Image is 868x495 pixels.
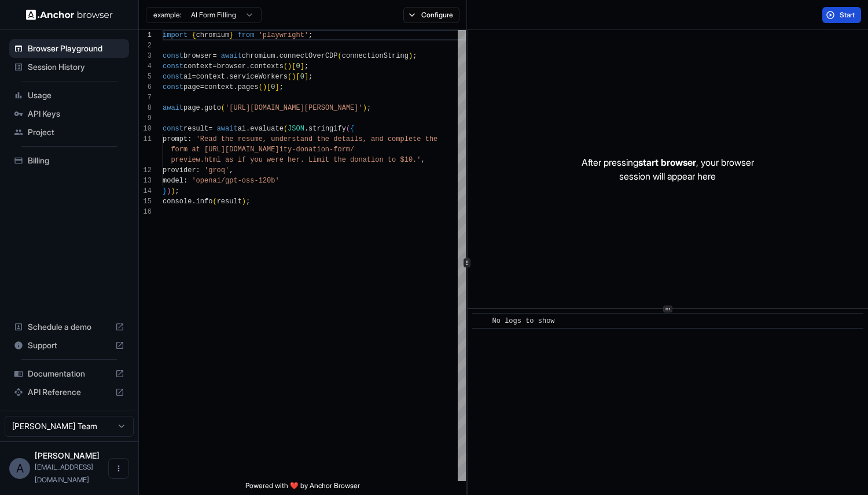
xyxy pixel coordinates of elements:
span: ) [167,187,171,195]
span: 'groq' [204,166,229,174]
div: 8 [139,103,152,113]
span: Billing [28,155,124,166]
span: ) [263,83,267,91]
span: ) [409,52,413,60]
div: Support [9,336,129,355]
span: ai [183,73,192,81]
span: Start [840,10,856,20]
span: from [238,31,255,39]
span: . [246,62,250,70]
span: . [225,73,229,81]
span: . [233,83,237,91]
span: } [163,187,167,195]
span: ) [288,62,292,70]
span: = [212,52,216,60]
div: 1 [139,30,152,40]
span: , [421,156,425,164]
span: result [183,125,208,133]
span: = [212,62,216,70]
span: chromium [242,52,275,60]
span: const [163,73,183,81]
span: evaluate [250,125,284,133]
div: 10 [139,124,152,134]
span: await [163,104,183,112]
span: console [163,198,192,206]
span: No logs to show [492,317,555,325]
span: info [196,198,213,206]
span: [ [292,62,296,70]
img: Anchor Logo [26,9,113,20]
span: ; [175,187,179,195]
span: const [163,52,183,60]
span: await [221,52,242,60]
span: Project [28,126,124,138]
span: contexts [250,62,284,70]
div: 4 [139,61,152,72]
span: result [217,198,242,206]
div: A [9,458,30,479]
div: 14 [139,186,152,196]
div: 9 [139,113,152,124]
span: prompt [163,135,187,143]
span: = [208,125,212,133]
div: 13 [139,176,152,186]
span: browser [183,52,212,60]
span: 0 [271,83,275,91]
span: [ [267,83,271,91]
span: 'Read the resume, understand the details, and comp [196,135,404,143]
span: lete the [404,135,438,143]
span: ; [367,104,371,112]
span: Powered with ❤️ by Anchor Browser [245,481,360,495]
span: context [196,73,225,81]
span: ( [288,73,292,81]
span: . [275,52,279,60]
div: 7 [139,92,152,103]
div: 12 [139,165,152,176]
span: JSON [288,125,304,133]
span: Support [28,340,111,351]
div: Session History [9,58,129,76]
span: stringify [308,125,346,133]
span: model [163,177,183,185]
span: const [163,62,183,70]
span: ( [284,62,288,70]
div: Browser Playground [9,39,129,58]
div: 16 [139,207,152,217]
span: '[URL][DOMAIN_NAME][PERSON_NAME]' [225,104,363,112]
span: await [217,125,238,133]
span: ( [212,198,216,206]
span: amir@sodelia.ca [35,463,93,484]
span: ) [363,104,367,112]
span: const [163,83,183,91]
span: . [304,125,308,133]
span: ) [171,187,175,195]
span: Session History [28,61,124,73]
div: 6 [139,82,152,92]
span: ) [292,73,296,81]
span: const [163,125,183,133]
span: ai [238,125,246,133]
span: [ [296,73,300,81]
div: Project [9,123,129,142]
span: Browser Playground [28,43,124,54]
button: Configure [403,7,459,23]
span: : [196,166,200,174]
span: ( [338,52,342,60]
button: Start [822,7,861,23]
span: API Keys [28,108,124,120]
div: 15 [139,196,152,207]
span: . [246,125,250,133]
span: } [229,31,233,39]
span: : [183,177,187,185]
span: import [163,31,187,39]
span: ​ [478,315,484,327]
span: . [200,104,204,112]
span: . [192,198,196,206]
span: page [183,104,200,112]
span: provider [163,166,196,174]
span: ; [304,62,308,70]
span: ( [284,125,288,133]
span: Usage [28,90,124,101]
span: preview.html as if you were her. Limit the donatio [171,156,379,164]
div: 5 [139,72,152,82]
